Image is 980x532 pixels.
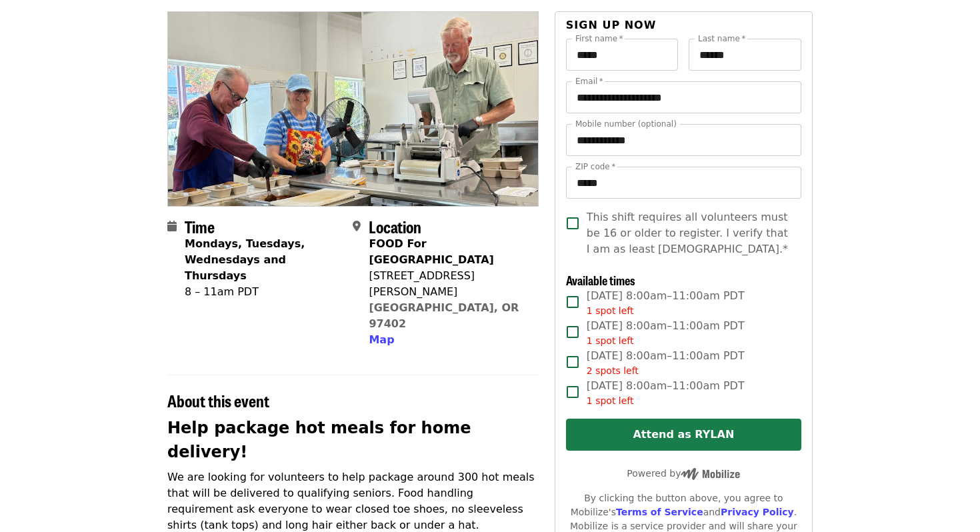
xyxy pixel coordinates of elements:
[587,305,634,316] span: 1 spot left
[587,335,634,346] span: 1 spot left
[167,389,269,412] span: About this event
[369,268,527,300] div: [STREET_ADDRESS][PERSON_NAME]
[566,124,801,156] input: Mobile number (optional)
[566,81,801,113] input: Email
[369,237,493,266] strong: FOOD For [GEOGRAPHIC_DATA]
[168,12,538,205] img: Meals on Wheels Kitchen Server - October organized by FOOD For Lane County
[575,35,623,43] label: First name
[167,416,539,464] h2: Help package hot meals for home delivery!
[369,332,394,348] button: Map
[369,215,421,238] span: Location
[587,395,634,406] span: 1 spot left
[587,318,745,348] span: [DATE] 8:00am–11:00am PDT
[575,77,603,85] label: Email
[681,468,740,480] img: Powered by Mobilize
[185,284,342,300] div: 8 – 11am PDT
[566,419,801,451] button: Attend as RYLAN
[627,468,740,479] span: Powered by
[587,348,745,378] span: [DATE] 8:00am–11:00am PDT
[587,365,639,376] span: 2 spots left
[689,39,801,71] input: Last name
[566,167,801,199] input: ZIP code
[369,333,394,346] span: Map
[575,163,615,171] label: ZIP code
[587,378,745,408] span: [DATE] 8:00am–11:00am PDT
[575,120,677,128] label: Mobile number (optional)
[616,507,703,517] a: Terms of Service
[369,301,519,330] a: [GEOGRAPHIC_DATA], OR 97402
[721,507,794,517] a: Privacy Policy
[167,220,177,233] i: calendar icon
[566,39,679,71] input: First name
[185,237,305,282] strong: Mondays, Tuesdays, Wednesdays and Thursdays
[587,288,745,318] span: [DATE] 8:00am–11:00am PDT
[566,19,657,31] span: Sign up now
[566,271,635,289] span: Available times
[698,35,745,43] label: Last name
[353,220,361,233] i: map-marker-alt icon
[587,209,791,257] span: This shift requires all volunteers must be 16 or older to register. I verify that I am as least [...
[185,215,215,238] span: Time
